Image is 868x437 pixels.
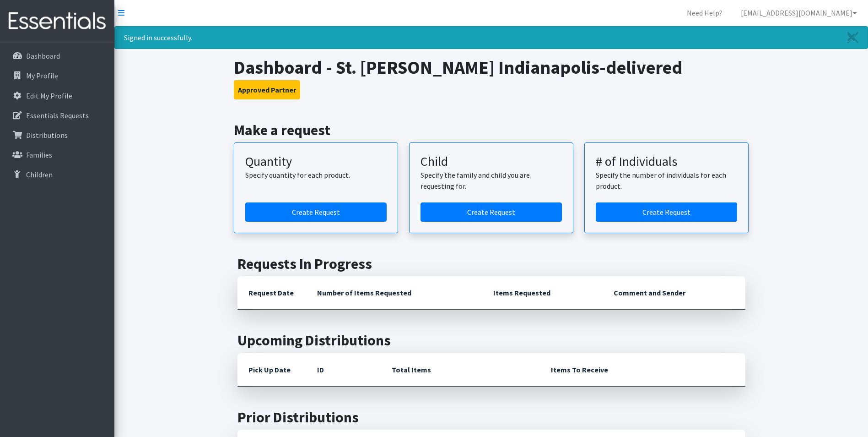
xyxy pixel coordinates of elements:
h2: Requests In Progress [237,255,745,273]
h2: Make a request [234,121,749,139]
th: ID [306,353,381,387]
div: Signed in successfully. [114,26,868,49]
p: Specify the number of individuals for each product. [596,169,737,191]
h3: # of Individuals [596,154,737,169]
a: Create a request by quantity [245,202,387,222]
a: My Profile [4,66,111,85]
p: Children [26,170,53,179]
p: Dashboard [26,51,60,60]
p: Edit My Profile [26,91,72,100]
h3: Quantity [245,154,387,169]
a: Dashboard [4,47,111,65]
a: Create a request by number of individuals [596,202,737,222]
a: Edit My Profile [4,87,111,105]
button: Approved Partner [234,80,300,99]
h3: Child [421,154,562,169]
a: [EMAIL_ADDRESS][DOMAIN_NAME] [733,4,864,22]
a: Distributions [4,126,111,144]
img: HumanEssentials [4,6,111,37]
a: Children [4,165,111,184]
a: Need Help? [679,4,730,22]
h2: Prior Distributions [237,409,745,426]
a: Families [4,146,111,164]
th: Items To Receive [540,353,745,387]
th: Number of Items Requested [306,276,483,310]
th: Total Items [381,353,540,387]
h2: Upcoming Distributions [237,332,745,349]
th: Items Requested [482,276,603,310]
p: Families [26,150,52,159]
p: My Profile [26,71,58,80]
h1: Dashboard - St. [PERSON_NAME] Indianapolis-delivered [234,56,749,78]
p: Specify the family and child you are requesting for. [421,169,562,191]
a: Essentials Requests [4,106,111,125]
th: Request Date [237,276,306,310]
th: Pick Up Date [237,353,306,387]
p: Essentials Requests [26,111,89,120]
th: Comment and Sender [603,276,745,310]
a: Create a request for a child or family [421,202,562,222]
p: Specify quantity for each product. [245,169,387,180]
p: Distributions [26,131,68,140]
a: Close [838,27,868,49]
